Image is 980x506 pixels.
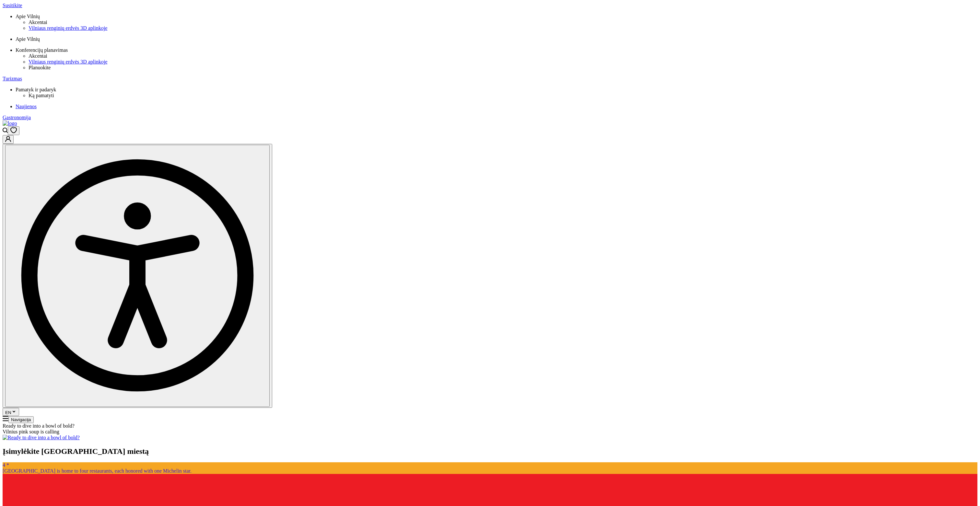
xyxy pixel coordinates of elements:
span: Apie Vilnių [16,36,40,42]
span: Konferencijų planavimas [16,47,68,53]
span: Akcentai [29,19,47,25]
span: Apie Vilnių [16,14,40,19]
button: Open accessibility dropdown [3,144,272,408]
span: Akcentai [29,53,47,59]
div: Vilnius pink soup is calling [3,429,977,435]
span: Naujienos [16,104,37,109]
span: Planuokite [29,65,51,70]
div: Ready to dive into a bowl of bold? [3,423,977,429]
span: Gastronomija [3,115,31,120]
a: Vilniaus renginių erdvės 3D aplinkoje [29,59,977,65]
a: Turizmas [3,76,977,82]
span: Ką pamatyti [29,93,54,98]
button: EN [3,408,19,416]
div: [GEOGRAPHIC_DATA] is home to four restaurants, each honored with one Michelin star. [3,468,977,474]
nav: Primary navigation [3,3,977,121]
button: Open wishlist [8,126,19,135]
a: Open wishlist [8,129,19,134]
a: Open search modal [3,129,8,134]
h2: Įsimylėkite [GEOGRAPHIC_DATA] miestą [3,447,977,456]
span: Susitikite [3,3,22,8]
a: Susitikite [3,3,977,8]
span: Vilniaus renginių erdvės 3D aplinkoje [29,25,107,31]
a: Gastronomija [3,115,977,121]
button: Open accessibility dropdown [5,145,270,407]
img: Ready to dive into a bowl of bold? [3,435,80,441]
a: Naujienos [16,104,977,109]
button: Go to customer profile [3,135,14,144]
a: Ready to dive into a bowl of bold? [3,435,977,441]
button: Primary navigation [8,416,34,423]
span: Pamatyk ir padaryk [16,87,56,92]
a: Mobile menu [3,417,8,422]
span: Turizmas [3,76,22,81]
img: logo [3,121,17,126]
span: Vilniaus renginių erdvės 3D aplinkoje [29,59,107,64]
a: Go to customer profile [3,137,14,143]
a: Vilniaus renginių erdvės 3D aplinkoje [29,25,977,31]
